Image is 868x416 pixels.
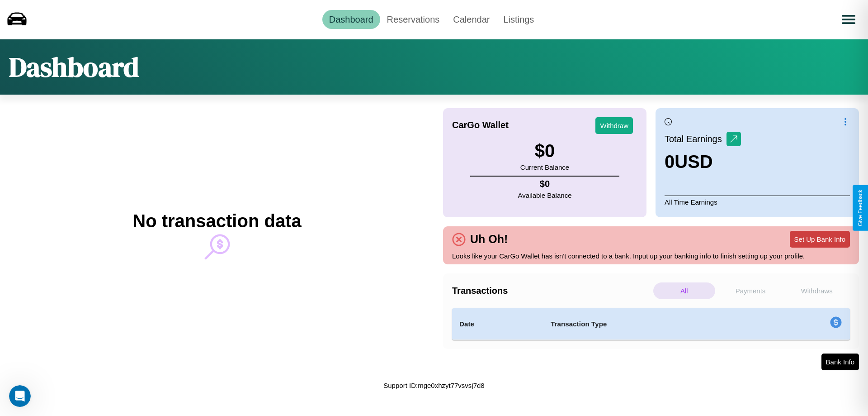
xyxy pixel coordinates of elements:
[452,250,850,262] p: Looks like your CarGo Wallet has isn't connected to a bank. Input up your banking info to finish ...
[653,282,715,299] p: All
[380,10,447,29] a: Reservations
[132,211,301,231] h2: No transaction data
[322,10,380,29] a: Dashboard
[520,161,569,173] p: Current Balance
[720,282,782,299] p: Payments
[383,379,484,392] p: Support ID: mge0xhzyt77vsvsj7d8
[836,7,861,32] button: Open menu
[459,319,536,330] h4: Date
[452,286,651,296] h4: Transactions
[518,189,572,201] p: Available Balance
[452,308,850,340] table: simple table
[466,233,512,246] h4: Uh Oh!
[790,231,850,248] button: Set Up Bank Info
[518,179,572,189] h4: $ 0
[9,48,139,86] h1: Dashboard
[821,354,859,370] button: Bank Info
[665,152,741,172] h3: 0 USD
[665,131,726,147] p: Total Earnings
[520,141,569,161] h3: $ 0
[496,10,541,29] a: Listings
[665,196,850,208] p: All Time Earnings
[452,120,509,130] h4: CarGo Wallet
[786,282,848,299] p: Withdraws
[446,10,496,29] a: Calendar
[9,385,31,407] iframe: Intercom live chat
[595,117,633,134] button: Withdraw
[551,319,756,330] h4: Transaction Type
[857,190,863,226] div: Give Feedback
